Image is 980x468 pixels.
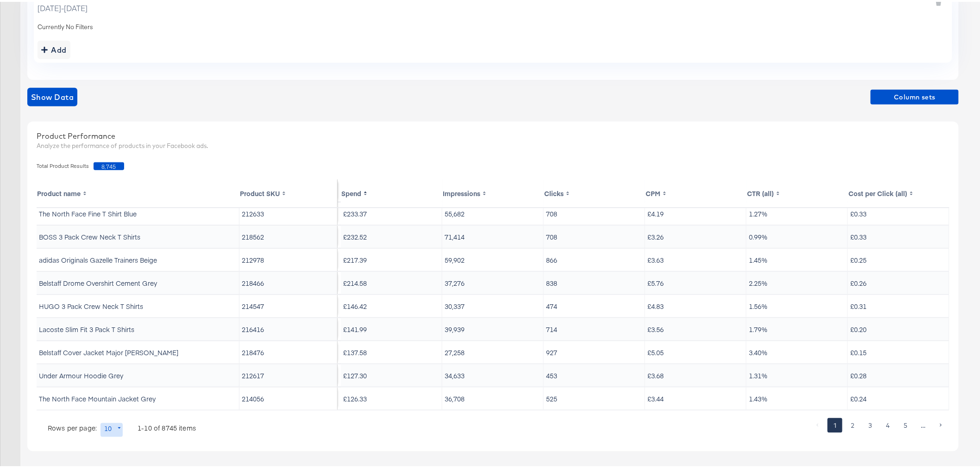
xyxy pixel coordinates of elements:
[848,363,949,385] td: £0.28
[239,339,338,362] td: 218476
[848,178,949,205] th: Toggle SortBy
[848,247,949,269] td: £0.25
[645,339,747,362] td: £5.05
[138,421,196,431] p: 1-10 of 8745 items
[37,140,949,148] div: Analyze the performance of products in your Facebook ads.
[544,247,645,269] td: 866
[544,339,645,362] td: 927
[341,270,442,292] td: £214.58
[544,270,645,292] td: 838
[37,293,239,315] td: HUGO 3 Pack Crew Neck T Shirts
[442,178,544,205] th: Toggle SortBy
[645,247,747,269] td: £3.63
[645,293,747,315] td: £4.83
[341,178,442,205] th: Toggle SortBy
[645,316,747,339] td: £3.56
[845,416,860,431] button: Go to page 2
[37,160,94,168] span: Total Product Results
[239,178,338,205] th: Toggle SortBy
[341,293,442,315] td: £146.42
[544,224,645,246] td: 708
[37,270,239,292] td: Belstaff Drome Overshirt Cement Grey
[239,293,338,315] td: 214547
[239,247,338,269] td: 212978
[341,247,442,269] td: £217.39
[101,421,123,435] div: 10
[828,416,842,431] button: page 1
[31,89,74,102] span: Show Data
[848,224,949,246] td: £0.33
[442,316,544,339] td: 39,939
[809,416,949,431] nav: pagination navigation
[747,386,848,408] td: 1.43%
[933,416,948,431] button: Go to next page
[442,247,544,269] td: 59,902
[239,224,338,246] td: 218562
[37,129,949,140] div: Product Performance
[645,386,747,408] td: £3.44
[239,270,338,292] td: 218466
[37,316,239,339] td: Lacoste Slim Fit 3 Pack T Shirts
[747,247,848,269] td: 1.45%
[645,270,747,292] td: £5.76
[544,363,645,385] td: 453
[544,386,645,408] td: 525
[37,224,239,246] td: BOSS 3 Pack Crew Neck T Shirts
[848,270,949,292] td: £0.26
[37,363,239,385] td: Under Armour Hoodie Grey
[544,316,645,339] td: 714
[747,270,848,292] td: 2.25%
[341,224,442,246] td: £232.52
[442,339,544,362] td: 27,258
[747,363,848,385] td: 1.31%
[880,416,895,431] button: Go to page 4
[874,90,955,101] span: Column sets
[848,386,949,408] td: £0.24
[747,178,848,205] th: Toggle SortBy
[341,201,442,223] td: £233.37
[37,201,239,223] td: The North Face Fine T Shirt Blue
[863,416,878,431] button: Go to page 3
[645,178,747,205] th: Toggle SortBy
[442,363,544,385] td: 34,633
[341,386,442,408] td: £126.33
[544,201,645,223] td: 708
[341,316,442,339] td: £141.99
[341,363,442,385] td: £127.30
[645,224,747,246] td: £3.26
[848,339,949,362] td: £0.15
[442,293,544,315] td: 30,337
[41,42,67,55] div: Add
[645,363,747,385] td: £3.68
[442,386,544,408] td: 36,708
[38,21,949,30] div: Currently No Filters
[848,201,949,223] td: £0.33
[239,363,338,385] td: 212617
[544,293,645,315] td: 474
[37,178,239,205] th: Toggle SortBy
[37,386,239,408] td: The North Face Mountain Jacket Grey
[871,88,959,103] button: Column sets
[38,1,88,12] span: [DATE] - [DATE]
[94,160,124,168] span: 8,745
[37,339,239,362] td: Belstaff Cover Jacket Major [PERSON_NAME]
[848,293,949,315] td: £0.31
[645,201,747,223] td: £4.19
[747,316,848,339] td: 1.79%
[898,416,913,431] button: Go to page 5
[239,386,338,408] td: 214056
[37,247,239,269] td: adidas Originals Gazelle Trainers Beige
[848,316,949,339] td: £0.20
[747,224,848,246] td: 0.99%
[747,293,848,315] td: 1.56%
[747,201,848,223] td: 1.27%
[544,178,645,205] th: Toggle SortBy
[38,39,70,57] button: addbutton
[341,339,442,362] td: £137.58
[239,201,338,223] td: 212633
[442,270,544,292] td: 37,276
[442,201,544,223] td: 55,682
[239,316,338,339] td: 216416
[48,421,97,431] p: Rows per page:
[442,224,544,246] td: 71,414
